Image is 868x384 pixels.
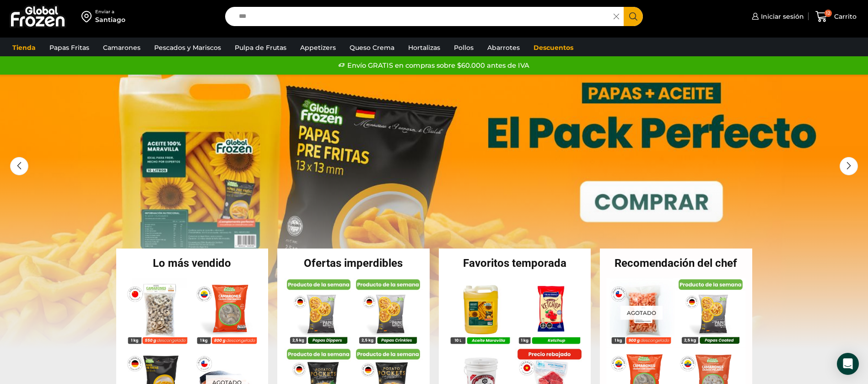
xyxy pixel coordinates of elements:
[813,6,859,27] a: 12 Carrito
[840,157,858,175] div: Next slide
[439,258,591,269] h2: Favoritos temporada
[624,7,643,26] button: Search button
[345,39,399,56] a: Queso Crema
[150,39,226,56] a: Pescados y Mariscos
[529,39,578,56] a: Descuentos
[230,39,291,56] a: Pulpa de Frutas
[98,39,145,56] a: Camarones
[449,39,478,56] a: Pollos
[832,12,857,21] span: Carrito
[404,39,445,56] a: Hortalizas
[45,39,94,56] a: Papas Fritas
[8,39,40,56] a: Tienda
[749,7,804,26] a: Iniciar sesión
[95,15,125,24] div: Santiago
[825,10,832,17] span: 12
[296,39,340,56] a: Appetizers
[837,353,859,375] div: Open Intercom Messenger
[277,258,430,269] h2: Ofertas imperdibles
[95,9,125,15] div: Enviar a
[600,258,752,269] h2: Recomendación del chef
[81,9,95,24] img: address-field-icon.svg
[116,258,269,269] h2: Lo más vendido
[10,157,28,175] div: Previous slide
[620,305,663,319] p: Agotado
[759,12,804,21] span: Iniciar sesión
[483,39,524,56] a: Abarrotes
